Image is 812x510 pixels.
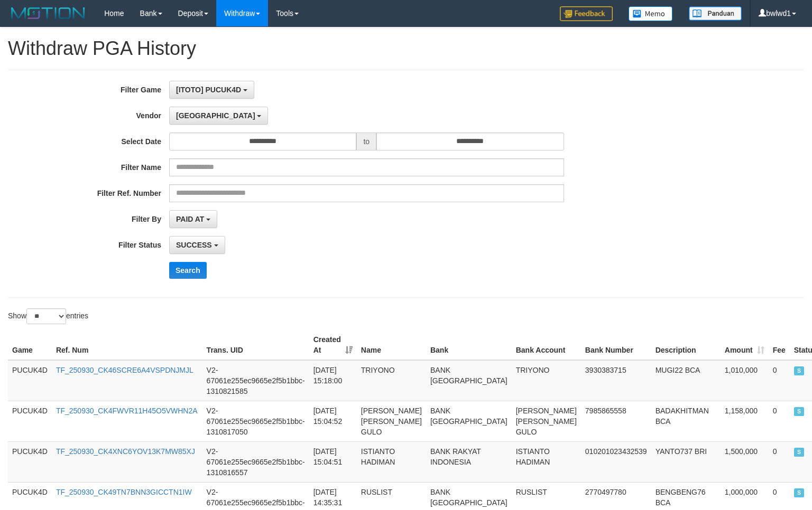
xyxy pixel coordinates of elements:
[8,360,52,401] td: PUCUK4D
[629,6,673,21] img: Button%20Memo.svg
[512,360,581,401] td: TRIYONO
[8,5,88,21] img: MOTION_logo.png
[721,401,769,441] td: 1,158,000
[426,401,512,441] td: BANK [GEOGRAPHIC_DATA]
[769,360,790,401] td: 0
[309,401,357,441] td: [DATE] 15:04:52
[169,236,225,254] button: SUCCESS
[581,401,651,441] td: 7985865558
[426,441,512,482] td: BANK RAKYAT INDONESIA
[426,360,512,401] td: BANK [GEOGRAPHIC_DATA]
[769,441,790,482] td: 0
[769,330,790,360] th: Fee
[202,360,309,401] td: V2-67061e255ec9665e2f5b1bbc-1310821585
[721,330,769,360] th: Amount: activate to sort column ascending
[769,401,790,441] td: 0
[581,330,651,360] th: Bank Number
[794,366,805,375] span: SUCCESS
[176,241,212,249] span: SUCCESS
[426,330,512,360] th: Bank
[512,330,581,360] th: Bank Account
[309,330,357,360] th: Created At: activate to sort column ascending
[794,448,805,457] span: SUCCESS
[8,308,88,324] label: Show entries
[721,441,769,482] td: 1,500,000
[794,488,805,497] span: SUCCESS
[512,441,581,482] td: ISTIANTO HADIMAN
[581,360,651,401] td: 3930383715
[560,6,613,21] img: Feedback.jpg
[8,330,52,360] th: Game
[689,6,742,21] img: panduan.png
[8,401,52,441] td: PUCUK4D
[176,111,255,120] span: [GEOGRAPHIC_DATA]
[56,366,193,374] a: TF_250930_CK46SCRE6A4VSPDNJMJL
[202,441,309,482] td: V2-67061e255ec9665e2f5b1bbc-1310816557
[651,330,721,360] th: Description
[512,401,581,441] td: [PERSON_NAME] [PERSON_NAME] GULO
[169,210,217,228] button: PAID AT
[56,447,195,456] a: TF_250930_CK4XNC6YOV13K7MW85XJ
[202,330,309,360] th: Trans. UID
[581,441,651,482] td: 010201023432539
[169,262,207,279] button: Search
[651,360,721,401] td: MUGI22 BCA
[721,360,769,401] td: 1,010,000
[651,441,721,482] td: YANTO737 BRI
[56,407,198,415] a: TF_250930_CK4FWVR11H45O5VWHN2A
[357,330,426,360] th: Name
[357,441,426,482] td: ISTIANTO HADIMAN
[309,441,357,482] td: [DATE] 15:04:51
[356,133,376,150] span: to
[202,401,309,441] td: V2-67061e255ec9665e2f5b1bbc-1310817050
[176,215,204,223] span: PAID AT
[8,38,804,59] h1: Withdraw PGA History
[651,401,721,441] td: BADAKHITMAN BCA
[26,308,66,324] select: Showentries
[52,330,202,360] th: Ref. Num
[169,107,268,125] button: [GEOGRAPHIC_DATA]
[8,441,52,482] td: PUCUK4D
[176,86,241,94] span: [ITOTO] PUCUK4D
[169,81,254,99] button: [ITOTO] PUCUK4D
[309,360,357,401] td: [DATE] 15:18:00
[56,488,192,496] a: TF_250930_CK49TN7BNN3GICCTN1IW
[357,360,426,401] td: TRIYONO
[794,407,805,416] span: SUCCESS
[357,401,426,441] td: [PERSON_NAME] [PERSON_NAME] GULO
